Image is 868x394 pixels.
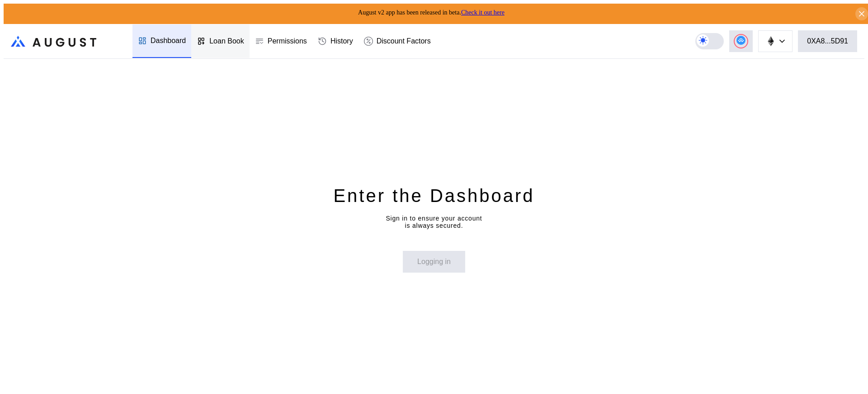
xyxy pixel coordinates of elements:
span: August v2 app has been released in beta. [358,9,505,16]
a: History [312,24,359,58]
button: chain logo [758,30,793,52]
a: Permissions [250,24,312,58]
button: 0XA8...5D91 [798,30,857,52]
button: Logging in [403,251,465,273]
div: Permissions [268,37,307,45]
a: Loan Book [191,24,250,58]
div: Loan Book [209,37,244,45]
img: chain logo [766,36,776,46]
div: Enter the Dashboard [333,184,534,207]
div: History [330,37,353,45]
a: Check it out here [461,9,505,16]
a: Dashboard [132,24,191,58]
a: Discount Factors [359,24,436,58]
div: Sign in to ensure your account is always secured. [386,215,482,229]
div: Discount Factors [377,37,431,45]
div: 0XA8...5D91 [807,37,848,45]
div: Dashboard [151,37,186,45]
